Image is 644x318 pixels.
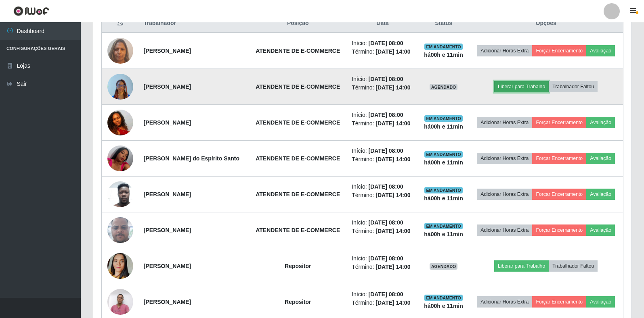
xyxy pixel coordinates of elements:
th: Opções [469,14,623,33]
button: Forçar Encerramento [532,224,586,236]
li: Início: [352,111,413,119]
strong: ATENDENTE DE E-COMMERCE [256,155,340,162]
button: Avaliação [586,153,615,164]
button: Forçar Encerramento [532,45,586,56]
button: Forçar Encerramento [532,117,586,128]
li: Término: [352,263,413,271]
strong: [PERSON_NAME] do Espírito Santo [144,155,239,162]
strong: há 00 h e 11 min [424,303,463,309]
button: Adicionar Horas Extra [477,224,532,236]
time: [DATE] 14:00 [375,120,410,127]
button: Liberar para Trabalho [494,81,549,92]
time: [DATE] 14:00 [375,264,410,270]
strong: ATENDENTE DE E-COMMERCE [256,48,340,54]
strong: [PERSON_NAME] [144,191,191,197]
strong: ATENDENTE DE E-COMMERCE [256,191,340,197]
time: [DATE] 08:00 [368,183,403,190]
strong: [PERSON_NAME] [144,263,191,269]
span: AGENDADO [430,263,458,270]
time: [DATE] 08:00 [368,40,403,46]
li: Início: [352,147,413,155]
th: Posição [249,14,347,33]
button: Adicionar Horas Extra [477,296,532,308]
strong: [PERSON_NAME] [144,227,191,233]
strong: há 00 h e 11 min [424,159,463,166]
span: EM ANDAMENTO [424,187,463,193]
button: Avaliação [586,189,615,200]
th: Data [347,14,418,33]
button: Trabalhador Faltou [549,260,598,272]
img: 1748562791419.jpeg [107,243,133,289]
span: EM ANDAMENTO [424,115,463,122]
th: Status [418,14,469,33]
span: AGENDADO [430,84,458,90]
button: Forçar Encerramento [532,189,586,200]
img: 1747711917570.jpeg [107,64,133,109]
button: Adicionar Horas Extra [477,45,532,56]
time: [DATE] 08:00 [368,112,403,118]
button: Liberar para Trabalho [494,260,549,272]
img: 1752240503599.jpeg [107,177,133,211]
strong: ATENDENTE DE E-COMMERCE [256,119,340,126]
img: 1750620222333.jpeg [107,135,133,181]
button: Adicionar Horas Extra [477,153,532,164]
button: Avaliação [586,45,615,56]
img: 1749847488924.jpeg [107,94,133,151]
th: Trabalhador [139,14,249,33]
strong: há 00 h e 11 min [424,123,463,130]
li: Início: [352,39,413,48]
span: EM ANDAMENTO [424,295,463,301]
li: Início: [352,75,413,83]
button: Avaliação [586,117,615,128]
li: Início: [352,218,413,227]
img: CoreUI Logo [13,6,49,16]
time: [DATE] 14:00 [375,228,410,234]
button: Forçar Encerramento [532,153,586,164]
strong: Repositor [285,299,311,305]
strong: [PERSON_NAME] [144,299,191,305]
li: Início: [352,290,413,299]
strong: ATENDENTE DE E-COMMERCE [256,83,340,90]
button: Avaliação [586,224,615,236]
time: [DATE] 08:00 [368,76,403,82]
strong: há 00 h e 11 min [424,195,463,202]
li: Término: [352,191,413,200]
strong: ATENDENTE DE E-COMMERCE [256,227,340,233]
strong: há 00 h e 11 min [424,231,463,237]
time: [DATE] 08:00 [368,291,403,297]
strong: [PERSON_NAME] [144,119,191,126]
li: Término: [352,119,413,128]
time: [DATE] 14:00 [375,299,410,306]
span: EM ANDAMENTO [424,44,463,50]
li: Término: [352,48,413,56]
li: Início: [352,254,413,263]
strong: há 00 h e 11 min [424,52,463,58]
time: [DATE] 08:00 [368,219,403,226]
span: EM ANDAMENTO [424,223,463,229]
strong: Repositor [285,263,311,269]
button: Forçar Encerramento [532,296,586,308]
time: [DATE] 14:00 [375,84,410,91]
img: 1754928173692.jpeg [107,202,133,259]
time: [DATE] 14:00 [375,192,410,198]
button: Adicionar Horas Extra [477,189,532,200]
li: Término: [352,155,413,164]
button: Adicionar Horas Extra [477,117,532,128]
li: Início: [352,183,413,191]
li: Término: [352,299,413,307]
time: [DATE] 14:00 [375,156,410,162]
strong: [PERSON_NAME] [144,48,191,54]
time: [DATE] 14:00 [375,48,410,55]
img: 1747253938286.jpeg [107,33,133,68]
button: Avaliação [586,296,615,308]
time: [DATE] 08:00 [368,255,403,262]
button: Trabalhador Faltou [549,81,598,92]
time: [DATE] 08:00 [368,148,403,154]
li: Término: [352,227,413,235]
strong: [PERSON_NAME] [144,83,191,90]
li: Término: [352,83,413,92]
span: EM ANDAMENTO [424,151,463,158]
